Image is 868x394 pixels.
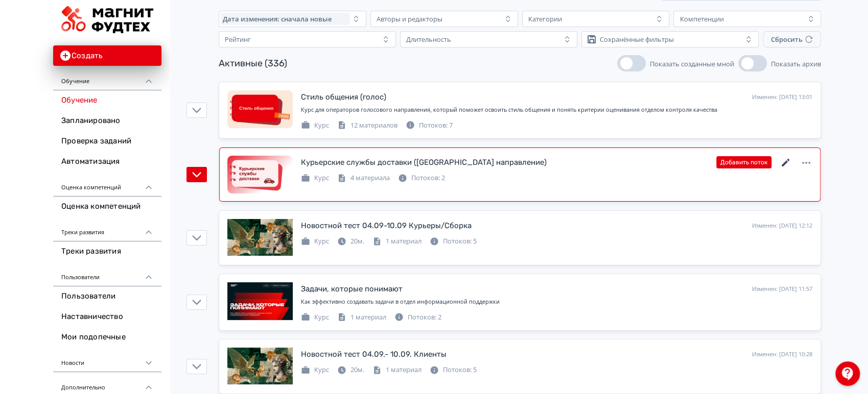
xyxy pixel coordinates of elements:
a: Запланировано [53,111,161,131]
div: Стиль общения (голос) [301,91,386,103]
a: Обучение [53,90,161,111]
div: Длительность [406,35,451,43]
span: Дата изменения: сначала новые [223,15,332,23]
a: Пользователи [53,286,161,307]
div: Курс [301,312,329,323]
div: 12 материалов [337,120,397,131]
div: Задачи, которые понимают [301,283,403,295]
div: Обучение [53,66,161,90]
div: Изменен: [DATE] 10:28 [752,350,812,359]
div: Потоков: 2 [398,173,445,183]
div: Потоков: 5 [430,236,477,247]
span: Показать созданные мной [650,59,734,68]
div: Как эффективно создавать задачи в отдел информационной поддержки [301,298,812,306]
div: Курьерские службы доставки (Клиентское направление) [301,157,547,168]
div: Активные (336) [219,57,287,70]
div: Изменен: [DATE] 13:01 [752,93,812,102]
button: Сбросить [763,31,821,47]
a: Проверка заданий [53,131,161,152]
a: Оценка компетенций [53,196,161,217]
a: Наставничество [53,307,161,327]
button: Авторы и редакторы [370,11,518,27]
div: 4 материала [337,173,390,183]
div: Курс [301,236,329,247]
span: 20м. [350,236,364,245]
div: Рейтинг [225,35,251,43]
div: Курс [301,173,329,183]
button: Сохранённые фильтры [581,31,759,47]
a: Мои подопечные [53,327,161,348]
div: Изменен: [DATE] 11:57 [752,285,812,293]
div: Оценка компетенций [53,172,161,196]
div: Курс для операторов голосового направления, который поможет освоить стиль общения и понять критер... [301,106,812,114]
div: Пользователи [53,262,161,286]
img: https://files.teachbase.ru/system/slaveaccount/52152/logo/medium-aa5ec3a18473e9a8d3a167ef8955dcbc... [61,6,153,33]
div: 1 материал [372,365,421,375]
div: Новостной тест 04.09-10.09 Курьеры/Сборка [301,220,472,232]
div: Категории [528,15,562,23]
div: Новостной тест 04.09.- 10.09. Клиенты [301,349,447,360]
div: Новости [53,348,161,372]
button: Создать [53,45,161,66]
button: Добавить поток [716,156,771,168]
a: Треки развития [53,241,161,262]
button: Рейтинг [219,31,396,47]
span: Показать архив [771,59,821,68]
div: Потоков: 5 [430,365,477,375]
div: Курс [301,365,329,375]
button: Длительность [400,31,577,47]
div: 1 материал [372,236,421,247]
div: 1 материал [337,312,386,323]
span: 20м. [350,365,364,374]
div: Сохранённые фильтры [600,35,674,43]
button: Компетенции [673,11,821,27]
div: Авторы и редакторы [377,15,442,23]
div: Треки развития [53,217,161,241]
div: Изменен: [DATE] 12:12 [752,221,812,230]
a: Автоматизация [53,152,161,172]
button: Дата изменения: сначала новые [219,11,366,27]
button: Категории [522,11,670,27]
div: Потоков: 7 [406,120,453,131]
div: Курс [301,120,329,131]
div: Компетенции [679,15,723,23]
div: Потоков: 2 [394,312,441,323]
